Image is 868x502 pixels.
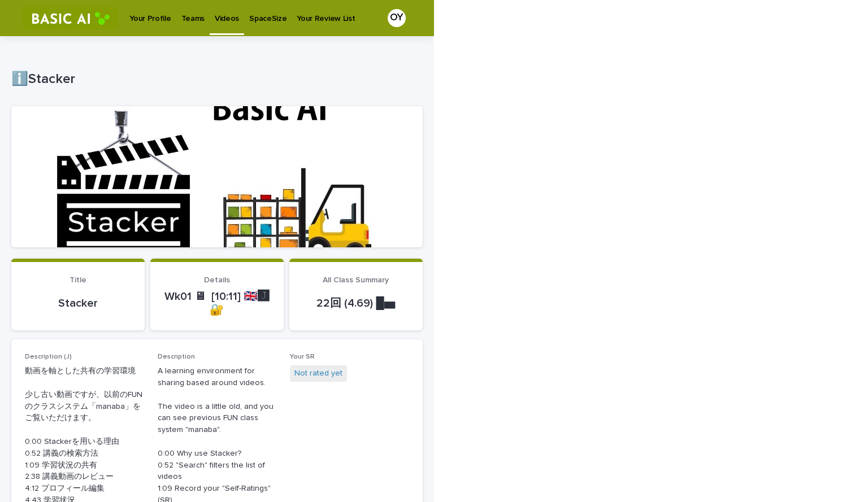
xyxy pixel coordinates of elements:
span: Description [158,353,195,360]
p: 22回 (4.69) █▅ [303,296,409,310]
p: Stacker [25,296,131,310]
a: Not rated yet [294,368,342,379]
span: Description (J) [25,353,72,360]
span: All Class Summary [323,276,389,284]
span: Title [70,276,86,284]
p: Wk01 🖥 [10:11] 🇬🇧🅹️ 🔐 [164,290,270,317]
img: RtIB8pj2QQiOZo6waziI [23,7,119,29]
p: ℹ️Stacker [11,71,418,88]
span: Details [204,276,230,284]
div: OY [388,9,406,27]
span: Your SR [290,353,315,360]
